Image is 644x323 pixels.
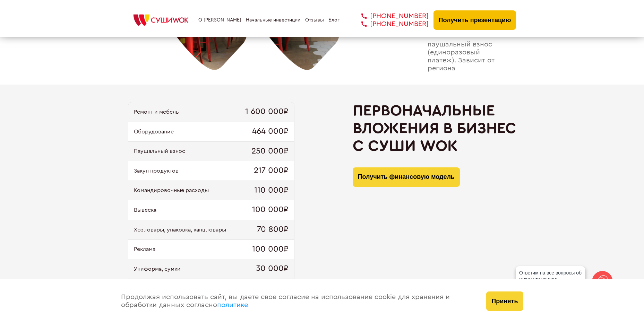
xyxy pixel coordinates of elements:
[251,147,289,156] span: 250 000₽
[252,205,289,215] span: 100 000₽
[114,279,480,323] div: Продолжая использовать сайт, вы даете свое согласие на использование cookie для хранения и обрабо...
[328,17,340,23] a: Блог
[128,12,194,28] img: СУШИWOK
[252,127,289,137] span: 464 000₽
[134,266,181,272] span: Униформа, сумки
[134,246,155,252] span: Реклама
[198,17,241,23] a: О [PERSON_NAME]
[134,129,174,135] span: Оборудование
[254,186,289,195] span: 110 000₽
[256,264,289,274] span: 30 000₽
[351,20,429,28] a: [PHONE_NUMBER]
[217,302,248,308] a: политике
[353,167,460,187] button: Получить финансовую модель
[516,266,585,292] div: Ответим на все вопросы об открытии вашего [PERSON_NAME]!
[134,187,209,193] span: Командировочные расходы
[353,102,516,155] h2: Первоначальные вложения в бизнес с Суши Wok
[134,109,179,115] span: Ремонт и мебель
[433,10,516,30] button: Получить презентацию
[351,12,429,20] a: [PHONE_NUMBER]
[245,107,289,117] span: 1 600 000₽
[486,291,523,311] button: Принять
[134,148,185,154] span: Паушальный взнос
[134,207,156,213] span: Вывеска
[246,17,300,23] a: Начальные инвестиции
[428,41,516,72] span: паушальный взнос (единоразовый платеж). Зависит от региона
[134,227,226,233] span: Хоз.товары, упаковка, канц.товары
[254,166,289,176] span: 217 000₽
[252,245,289,254] span: 100 000₽
[134,168,179,174] span: Закуп продуктов
[257,225,289,235] span: 70 800₽
[305,17,324,23] a: Отзывы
